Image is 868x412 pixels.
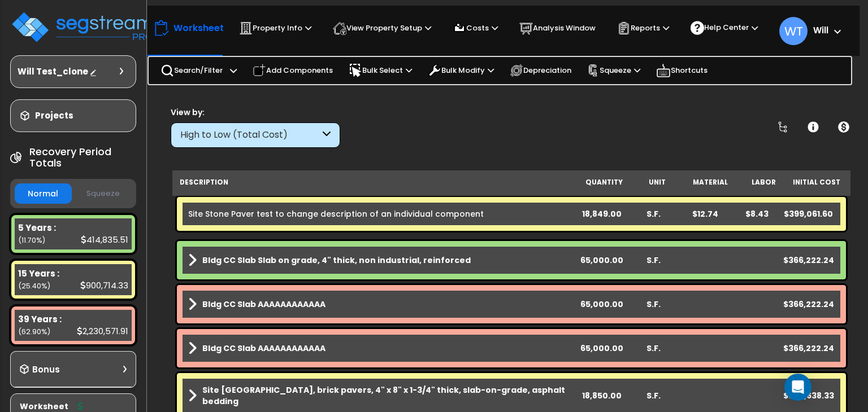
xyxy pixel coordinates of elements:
p: Costs [453,21,498,35]
div: $366,222.24 [783,255,834,266]
div: High to Low (Total Cost) [180,129,320,142]
p: Shortcuts [656,63,708,78]
div: S.F. [628,343,679,354]
div: View by: [171,107,340,118]
h4: Recovery Period Totals [29,146,136,169]
div: S.F. [628,208,679,220]
b: Will [813,24,828,36]
div: $399,061.60 [783,208,834,220]
p: Property Info [239,21,311,35]
div: $366,222.24 [783,299,834,310]
p: Search/Filter [160,64,223,77]
small: 62.901729473896374% [18,327,50,336]
a: Assembly Title [188,296,576,312]
div: 18,849.00 [576,208,628,220]
b: 5 Years : [18,222,56,234]
div: 414,835.51 [81,234,128,246]
div: 65,000.00 [576,343,628,354]
a: Individual Item [188,208,484,220]
a: Assembly Title [188,340,576,356]
h3: Bonus [32,365,60,375]
p: Squeeze [587,64,640,77]
div: $348,638.33 [783,390,834,401]
small: Unit [649,178,666,187]
div: $12.74 [679,208,731,220]
div: Add Components [246,58,339,83]
small: Quantity [585,178,623,187]
a: Assembly Title [188,252,576,268]
b: 39 Years : [18,313,62,325]
button: Squeeze [75,184,132,204]
button: Normal [15,183,72,204]
h3: Projects [35,110,73,121]
div: 2,230,571.91 [77,325,128,337]
b: Bldg CC Slab AAAAAAAAAAAA [202,299,325,310]
h3: Will Test_clone [18,66,88,77]
div: $366,222.24 [783,343,834,354]
small: 11.698287290897444% [18,235,45,245]
div: S.F. [628,255,679,266]
div: 18,850.00 [576,390,628,401]
p: Analysis Window [519,21,596,35]
div: Open Intercom Messenger [784,374,811,401]
p: Help Center [691,21,758,35]
small: 25.39998323520618% [18,281,50,291]
p: Bulk Select [349,64,412,77]
b: Bldg CC Slab Slab on grade, 4" thick, non industrial, reinforced [202,255,471,266]
div: 65,000.00 [576,255,628,266]
p: View Property Setup [333,21,431,35]
b: Site [GEOGRAPHIC_DATA], brick pavers, 4" x 8" x 1-3/4" thick, slab-on-grade, asphalt bedding [202,384,576,407]
div: S.F. [628,299,679,310]
div: 900,714.33 [80,279,128,291]
p: Add Components [253,64,333,77]
div: Shortcuts [650,57,714,84]
b: Bldg CC Slab AAAAAAAAAAAA [202,343,325,354]
img: logo_pro_r.png [10,10,157,44]
div: 65,000.00 [576,299,628,310]
a: Assembly Title [188,384,576,407]
span: WT [779,17,808,45]
p: Reports [617,21,669,35]
p: Worksheet [173,20,224,36]
small: Material [693,178,728,187]
small: Initial Cost [793,178,840,187]
b: 15 Years : [18,268,59,279]
p: Bulk Modify [428,64,494,77]
p: Depreciation [510,64,571,77]
div: S.F. [628,390,679,401]
small: Description [180,178,228,187]
div: $8.43 [731,208,783,220]
small: Labor [752,178,776,187]
div: Depreciation [504,58,578,83]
